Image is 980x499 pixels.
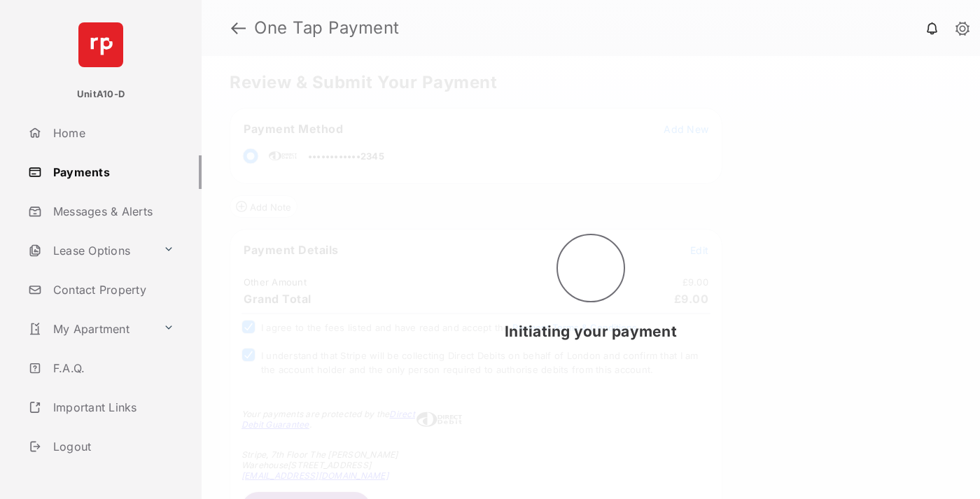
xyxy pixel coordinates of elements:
[22,430,202,463] a: Logout
[22,391,180,424] a: Important Links
[22,273,202,307] a: Contact Property
[254,20,400,36] strong: One Tap Payment
[22,351,202,385] a: F.A.Q.
[77,87,125,101] p: UnitA10-D
[22,195,202,228] a: Messages & Alerts
[22,116,202,150] a: Home
[505,323,677,340] span: Initiating your payment
[78,22,123,67] img: svg+xml;base64,PHN2ZyB4bWxucz0iaHR0cDovL3d3dy53My5vcmcvMjAwMC9zdmciIHdpZHRoPSI2NCIgaGVpZ2h0PSI2NC...
[22,312,157,346] a: My Apartment
[22,234,157,267] a: Lease Options
[22,155,202,189] a: Payments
